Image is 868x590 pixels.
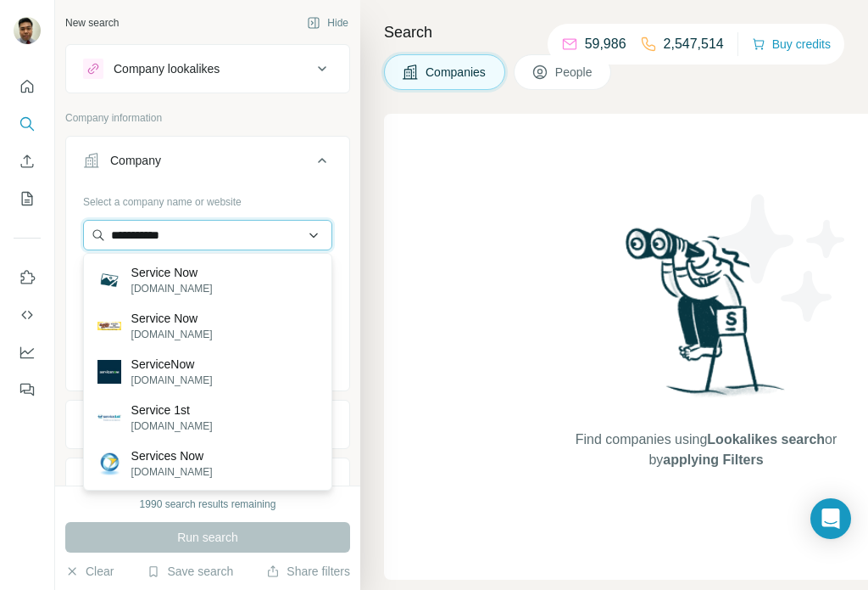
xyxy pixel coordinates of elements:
[97,322,121,330] img: Service Now
[131,327,213,342] p: [DOMAIN_NAME]
[14,17,41,44] img: Avatar
[131,373,213,388] p: [DOMAIN_NAME]
[97,452,121,475] img: Services Now
[66,462,349,503] button: HQ location
[147,563,233,580] button: Save search
[752,32,831,56] button: Buy credits
[585,34,626,54] p: 59,986
[83,188,332,210] div: Select a company name or website
[65,110,350,126] p: Company information
[66,140,349,188] button: Company
[14,374,41,405] button: Feedback
[97,268,121,292] img: Service Now
[426,64,487,81] span: Companies
[131,447,213,464] p: Services Now
[140,497,276,512] div: 1990 search results remaining
[65,15,119,31] div: New search
[706,182,859,334] img: Surfe Illustration - Stars
[295,10,360,36] button: Hide
[810,498,851,539] div: Open Intercom Messenger
[618,223,794,413] img: Surfe Illustration - Woman searching with binoculars
[131,356,213,373] p: ServiceNow
[131,402,213,419] p: Service 1st
[555,64,594,81] span: People
[570,430,842,470] span: Find companies using or by
[664,34,724,54] p: 2,547,514
[131,281,213,296] p: [DOMAIN_NAME]
[131,419,213,434] p: [DOMAIN_NAME]
[114,60,220,77] div: Company lookalikes
[266,563,350,580] button: Share filters
[14,71,41,102] button: Quick start
[14,109,41,139] button: Search
[14,300,41,330] button: Use Surfe API
[663,452,763,467] span: applying Filters
[65,563,114,580] button: Clear
[131,310,213,327] p: Service Now
[131,264,213,281] p: Service Now
[384,20,848,44] h4: Search
[14,337,41,368] button: Dashboard
[14,183,41,214] button: My lists
[707,432,825,447] span: Lookalikes search
[14,146,41,177] button: Enrich CSV
[66,404,349,445] button: Industry
[97,406,121,430] img: Service 1st
[66,48,349,89] button: Company lookalikes
[110,152,161,169] div: Company
[14,262,41,293] button: Use Surfe on LinkedIn
[97,360,121,384] img: ServiceNow
[131,464,213,480] p: [DOMAIN_NAME]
